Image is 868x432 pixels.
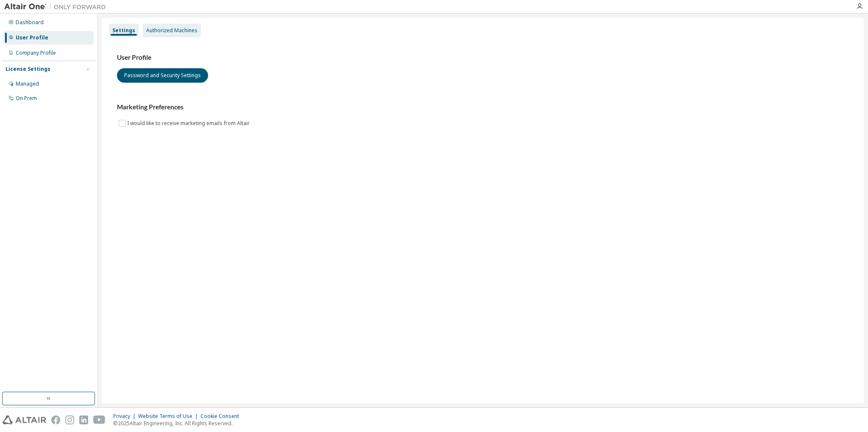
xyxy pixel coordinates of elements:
[117,68,208,83] button: Password and Security Settings
[93,415,106,424] img: youtube.svg
[16,50,56,56] div: Company Profile
[16,81,39,87] div: Managed
[113,420,244,427] p: © 2025 Altair Engineering, Inc. All Rights Reserved.
[16,34,48,41] div: User Profile
[117,53,849,62] h3: User Profile
[65,415,74,424] img: instagram.svg
[16,95,37,102] div: On Prem
[112,27,135,34] div: Settings
[79,415,88,424] img: linkedin.svg
[3,415,46,424] img: altair_logo.svg
[6,66,50,72] div: License Settings
[138,413,200,420] div: Website Terms of Use
[4,3,110,11] img: Altair One
[51,415,60,424] img: facebook.svg
[117,103,849,111] h3: Marketing Preferences
[16,19,44,26] div: Dashboard
[127,118,251,128] label: I would like to receive marketing emails from Altair
[146,27,198,34] div: Authorized Machines
[200,413,244,420] div: Cookie Consent
[113,413,138,420] div: Privacy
